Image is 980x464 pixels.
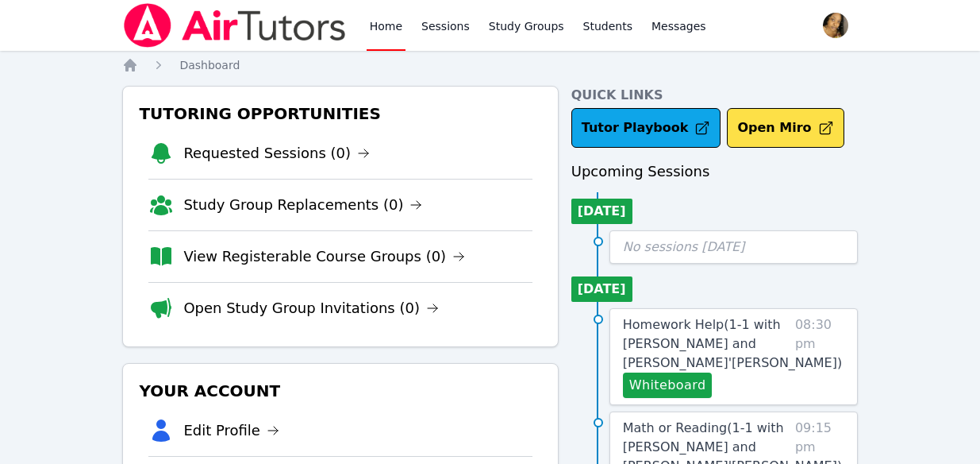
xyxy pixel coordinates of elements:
a: Requested Sessions (0) [183,142,370,164]
h3: Your Account [136,377,544,405]
a: Tutor Playbook [571,108,721,148]
span: Homework Help ( 1-1 with [PERSON_NAME] and [PERSON_NAME]'[PERSON_NAME] ) [623,317,842,370]
h4: Quick Links [571,86,858,105]
span: No sessions [DATE] [623,239,745,254]
h3: Upcoming Sessions [571,160,858,183]
li: [DATE] [571,276,632,302]
a: Homework Help(1-1 with [PERSON_NAME] and [PERSON_NAME]'[PERSON_NAME]) [623,315,842,373]
span: Dashboard [179,59,240,72]
a: Open Study Group Invitations (0) [183,297,439,319]
a: Dashboard [179,57,240,73]
button: Open Miro [727,108,844,148]
img: Air Tutors [122,3,347,48]
li: [DATE] [571,199,632,224]
a: Study Group Replacements (0) [183,194,422,216]
a: Edit Profile [183,420,279,442]
h3: Tutoring Opportunities [136,99,544,128]
a: View Registerable Course Groups (0) [183,246,465,268]
span: Messages [651,18,706,34]
span: 08:30 pm [795,315,844,398]
button: Whiteboard [623,373,713,398]
nav: Breadcrumb [122,57,857,73]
